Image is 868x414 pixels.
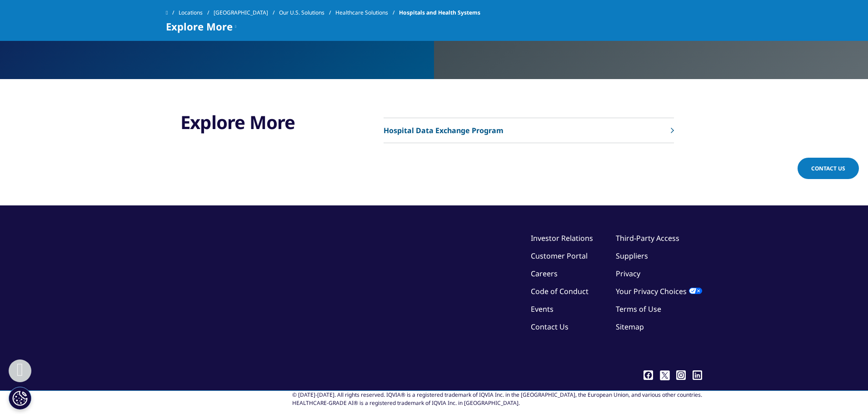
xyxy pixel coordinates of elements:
[335,5,399,21] a: Healthcare Solutions
[531,269,558,279] a: Careers
[531,251,588,261] a: Customer Portal
[279,5,335,21] a: Our U.S. Solutions
[531,286,589,296] a: Code of Conduct
[531,233,593,243] a: Investor Relations
[811,165,845,172] span: Contact Us
[399,5,480,21] span: Hospitals and Health Systems
[180,111,332,134] h3: Explore More
[616,322,644,332] a: Sitemap
[531,304,554,314] a: Events
[616,286,702,296] a: Your Privacy Choices
[616,269,640,279] a: Privacy
[531,322,569,332] a: Contact Us
[9,387,31,409] button: Cookies Settings
[384,125,504,136] p: Hospital Data Exchange Program
[384,118,674,143] a: Hospital Data Exchange Program
[166,21,233,32] span: Explore More
[616,304,661,314] a: Terms of Use
[292,391,702,407] div: © [DATE]-[DATE]. All rights reserved. IQVIA® is a registered trademark of IQVIA Inc. in the [GEOG...
[798,158,859,179] a: Contact Us
[214,5,279,21] a: [GEOGRAPHIC_DATA]
[179,5,214,21] a: Locations
[616,233,679,243] a: Third-Party Access
[616,251,648,261] a: Suppliers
